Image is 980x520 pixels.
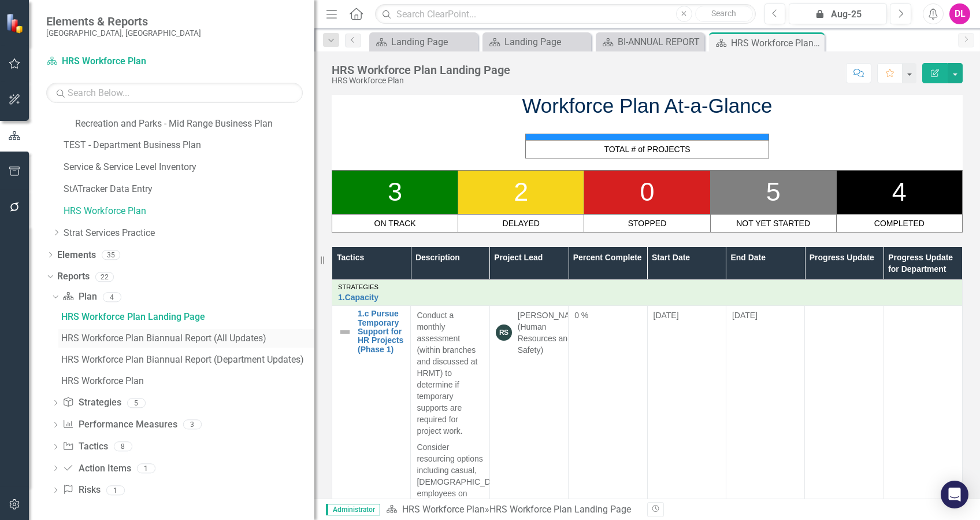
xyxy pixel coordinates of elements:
[731,36,822,50] div: HRS Workforce Plan Landing Page
[503,219,540,228] span: DELAYED
[95,272,114,282] div: 22
[496,324,512,341] div: RS
[417,309,483,439] p: Conduct a monthly assessment (within branches and discussed at HRMT) to determine if temporary su...
[62,484,100,497] a: Risks
[518,309,584,356] div: [PERSON_NAME] (Human Resources and Safety)
[504,35,588,49] div: Landing Page
[514,177,528,206] span: 2
[584,214,710,232] td: STOPPED
[58,329,314,348] a: HRS Workforce Plan Biannual Report (All Updates)
[62,396,121,410] a: Strategies
[46,83,303,103] input: Search Below...
[391,35,475,49] div: Landing Page
[64,205,314,218] a: HRS Workforce Plan
[62,290,96,304] a: Plan
[61,376,314,386] div: HRS Workforce Plan
[574,309,641,321] div: 0 %
[358,309,404,354] a: 1.c Pursue Temporary Support for HR Projects (Phase 1)
[332,64,510,76] div: HRS Workforce Plan Landing Page
[402,504,485,515] a: HRS Workforce Plan
[58,308,314,326] a: HRS Workforce Plan Landing Page
[374,219,416,228] span: ON TRACK
[183,420,202,430] div: 3
[61,312,314,322] div: HRS Workforce Plan Landing Page
[654,311,679,320] span: [DATE]
[372,35,475,49] a: Landing Page
[338,325,352,339] img: Not Defined
[58,372,314,390] a: HRS Workforce Plan
[732,311,758,320] span: [DATE]
[375,4,755,24] input: Search ClearPoint...
[599,35,701,49] a: BI-ANNUAL REPORT
[127,398,146,408] div: 5
[640,177,654,206] span: 0
[64,183,314,196] a: StATracker Data Entry
[46,55,191,68] a: HRS Workforce Plan
[793,8,883,21] div: Aug-25
[522,94,772,117] span: Workforce Plan At-a-Glance
[338,283,956,290] div: Strategies
[618,35,701,49] div: BI-ANNUAL REPORT
[103,292,121,302] div: 4
[604,145,690,154] span: TOTAL # of PROJECTS
[338,293,956,302] a: 1.Capacity
[489,504,631,515] div: HRS Workforce Plan Landing Page
[789,3,887,24] button: Aug-25
[766,177,781,206] span: 5
[6,13,26,33] img: ClearPoint Strategy
[485,35,588,49] a: Landing Page
[62,462,131,475] a: Action Items
[64,139,314,152] a: TEST - Department Business Plan
[695,6,753,22] button: Search
[332,76,510,85] div: HRS Workforce Plan
[388,177,402,206] span: 3
[326,504,380,515] span: Administrator
[62,418,177,432] a: Performance Measures
[711,9,736,18] span: Search
[64,227,314,240] a: Strat Services Practice
[941,481,968,508] div: Open Intercom Messenger
[736,219,810,228] span: NOT YET STARTED
[892,177,907,206] span: 4
[61,355,314,365] div: HRS Workforce Plan Biannual Report (Department Updates)
[106,485,125,495] div: 1
[386,503,639,517] div: »
[46,28,201,38] small: [GEOGRAPHIC_DATA], [GEOGRAPHIC_DATA]
[949,3,970,24] button: DL
[114,442,132,452] div: 8
[64,161,314,174] a: Service & Service Level Inventory
[75,117,314,131] a: Recreation and Parks - Mid Range Business Plan
[62,440,107,453] a: Tactics
[137,463,155,473] div: 1
[61,333,314,344] div: HRS Workforce Plan Biannual Report (All Updates)
[58,351,314,369] a: HRS Workforce Plan Biannual Report (Department Updates)
[102,250,120,260] div: 35
[57,270,90,283] a: Reports
[874,219,925,228] span: COMPLETED
[46,14,201,28] span: Elements & Reports
[57,249,96,262] a: Elements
